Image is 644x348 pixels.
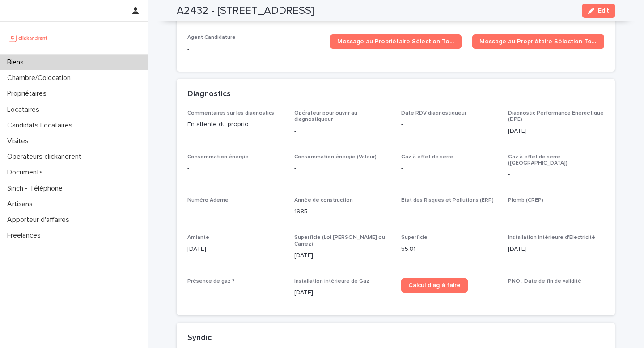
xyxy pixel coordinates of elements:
span: Commentaires sur les diagnostics [187,110,274,116]
span: Gaz à effet de serre [401,154,453,160]
p: - [508,170,604,179]
h2: A2432 - [STREET_ADDRESS] [177,4,314,17]
p: - [187,45,319,54]
span: Diagnostic Performance Energétique (DPE) [508,110,604,122]
span: PNO : Date de fin de validité [508,279,581,284]
p: [DATE] [508,245,604,254]
p: - [187,164,284,173]
p: En attente du proprio [187,120,284,129]
span: Agent Candidature [187,35,236,40]
span: Edit [598,8,609,14]
p: Artisans [4,200,40,208]
p: 1985 [294,207,390,216]
p: Visites [4,137,36,145]
button: Edit [582,4,615,18]
span: Consommation énergie (Valeur) [294,154,377,160]
span: Superficie [401,235,428,240]
h2: Diagnostics [187,89,231,99]
span: Opérateur pour ouvrir au diagnostiqueur [294,110,357,122]
span: Amiante [187,235,209,240]
p: Sinch - Téléphone [4,184,70,193]
p: Propriétaires [4,89,54,98]
p: [DATE] [294,251,390,260]
span: Présence de gaz ? [187,279,235,284]
p: Operateurs clickandrent [4,153,89,161]
p: Candidats Locataires [4,121,80,130]
img: UCB0brd3T0yccxBKYDjQ [7,29,51,47]
span: Message au Propriétaire Sélection Top 2 [479,38,597,45]
p: - [401,164,497,173]
span: Consommation énergie [187,154,249,160]
span: Numéro Ademe [187,198,229,203]
span: Message au Propriétaire Sélection Top 1 [337,38,455,45]
p: [DATE] [508,127,604,136]
p: [DATE] [187,245,284,254]
h2: Syndic [187,333,212,343]
span: Plomb (CREP) [508,198,543,203]
p: [DATE] [294,288,390,297]
span: Installation intérieure d'Electricité [508,235,595,240]
a: Message au Propriétaire Sélection Top 1 [330,34,462,49]
p: Chambre/Colocation [4,74,78,82]
span: Etat des Risques et Pollutions (ERP) [401,198,494,203]
a: Message au Propriétaire Sélection Top 2 [472,34,604,49]
p: Biens [4,58,31,67]
p: - [401,120,497,129]
span: Installation intérieure de Gaz [294,279,369,284]
p: - [401,207,497,216]
p: Freelances [4,231,48,240]
p: - [508,207,604,216]
p: 55.81 [401,245,497,254]
p: - [508,288,604,297]
span: Gaz à effet de serre ([GEOGRAPHIC_DATA]) [508,154,568,166]
span: Calcul diag à faire [408,282,461,289]
p: - [187,207,284,216]
span: Année de construction [294,198,353,203]
span: Date RDV diagnostiqueur [401,110,466,116]
a: Calcul diag à faire [401,278,468,293]
p: Locataires [4,106,47,114]
p: Documents [4,168,50,177]
p: - [187,288,284,297]
p: Apporteur d'affaires [4,216,76,224]
p: - [294,164,390,173]
p: - [294,127,390,136]
span: Superficie (Loi [PERSON_NAME] ou Carrez) [294,235,385,246]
